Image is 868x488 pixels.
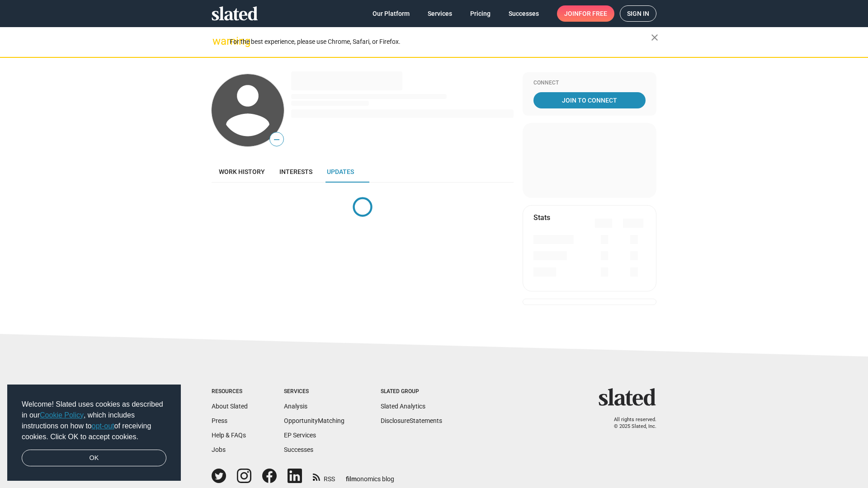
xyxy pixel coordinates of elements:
a: opt-out [92,422,114,430]
mat-icon: close [649,32,660,43]
span: Work history [219,168,265,175]
a: Pricing [463,5,498,22]
span: Services [428,5,452,22]
span: — [270,134,283,145]
div: Services [284,388,344,395]
span: Interests [279,168,312,175]
span: film [346,475,357,483]
span: Updates [327,168,354,175]
a: DisclosureStatements [381,417,442,424]
a: Successes [501,5,546,22]
span: Welcome! Slated uses cookies as described in our , which includes instructions on how to of recei... [22,399,166,442]
a: Services [420,5,459,22]
a: dismiss cookie message [22,450,166,467]
span: Join [564,5,607,22]
a: OpportunityMatching [284,417,344,424]
span: Join To Connect [535,92,644,108]
div: cookieconsent [7,385,181,481]
a: Updates [320,161,361,183]
a: Work history [212,161,272,183]
p: All rights reserved. © 2025 Slated, Inc. [604,417,656,430]
a: EP Services [284,432,316,439]
div: Slated Group [381,388,442,395]
a: Help & FAQs [212,432,246,439]
a: Our Platform [365,5,417,22]
a: Analysis [284,403,307,410]
a: Sign in [620,5,656,22]
span: Pricing [470,5,491,22]
a: Slated Analytics [381,403,425,410]
a: Successes [284,446,313,453]
a: Cookie Policy [40,411,84,419]
a: Join To Connect [533,92,646,108]
mat-icon: warning [212,36,223,47]
span: Successes [509,5,539,22]
div: Resources [212,388,248,395]
a: Joinfor free [557,5,614,22]
span: Sign in [627,6,649,21]
div: Connect [533,80,646,87]
a: Jobs [212,446,226,453]
a: Interests [272,161,320,183]
a: filmonomics blog [346,468,394,483]
span: for free [579,5,607,22]
span: Our Platform [373,5,410,22]
mat-card-title: Stats [533,213,550,222]
a: RSS [313,469,335,483]
a: Press [212,417,227,424]
a: About Slated [212,403,248,410]
div: For the best experience, please use Chrome, Safari, or Firefox. [230,36,651,48]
